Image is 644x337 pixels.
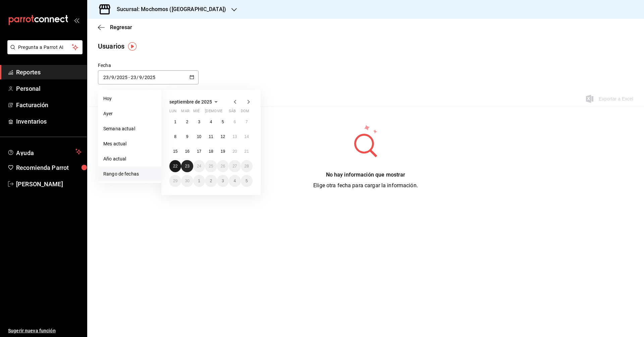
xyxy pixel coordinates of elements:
abbr: lunes [169,109,176,116]
span: Facturación [16,100,82,110]
input: Year [144,75,156,80]
abbr: 22 de septiembre de 2025 [173,164,177,168]
abbr: 6 de septiembre de 2025 [233,120,236,124]
abbr: 18 de septiembre de 2025 [209,149,213,154]
div: No hay información que mostrar [313,171,418,179]
span: / [137,75,139,80]
button: 9 de septiembre de 2025 [181,131,193,143]
button: 4 de septiembre de 2025 [205,116,217,128]
span: / [142,75,144,80]
abbr: sábado [229,109,236,116]
button: 8 de septiembre de 2025 [169,131,181,143]
abbr: 9 de septiembre de 2025 [186,134,189,139]
button: 23 de septiembre de 2025 [181,160,193,172]
button: 14 de septiembre de 2025 [241,131,253,143]
abbr: 25 de septiembre de 2025 [209,164,213,168]
button: 20 de septiembre de 2025 [229,145,240,157]
button: 19 de septiembre de 2025 [217,145,229,157]
span: Pregunta a Parrot AI [18,44,72,51]
button: septiembre de 2025 [169,98,220,106]
abbr: 19 de septiembre de 2025 [221,149,225,154]
span: [PERSON_NAME] [16,180,82,189]
button: 28 de septiembre de 2025 [241,160,253,172]
h3: Sucursal: Mochomos ([GEOGRAPHIC_DATA]) [111,5,226,13]
div: Fecha [98,62,199,69]
button: 17 de septiembre de 2025 [193,145,205,157]
abbr: 21 de septiembre de 2025 [245,149,249,154]
button: Regresar [98,24,132,30]
div: Usuarios [98,41,124,51]
button: 26 de septiembre de 2025 [217,160,229,172]
button: 4 de octubre de 2025 [229,175,240,187]
abbr: 2 de septiembre de 2025 [186,120,189,124]
abbr: 14 de septiembre de 2025 [245,134,249,139]
span: / [109,75,111,80]
abbr: 20 de septiembre de 2025 [232,149,237,154]
button: 5 de septiembre de 2025 [217,116,229,128]
input: Month [139,75,142,80]
button: 21 de septiembre de 2025 [241,145,253,157]
button: 1 de septiembre de 2025 [169,116,181,128]
span: Sugerir nueva función [8,327,82,334]
button: 2 de septiembre de 2025 [181,116,193,128]
abbr: 17 de septiembre de 2025 [197,149,201,154]
abbr: viernes [217,109,222,116]
abbr: 27 de septiembre de 2025 [232,164,237,168]
abbr: 23 de septiembre de 2025 [185,164,189,168]
button: 11 de septiembre de 2025 [205,131,217,143]
button: open_drawer_menu [74,17,79,23]
img: Tooltip marker [128,42,137,51]
abbr: jueves [205,109,245,116]
button: 24 de septiembre de 2025 [193,160,205,172]
button: 2 de octubre de 2025 [205,175,217,187]
button: 6 de septiembre de 2025 [229,116,240,128]
button: 29 de septiembre de 2025 [169,175,181,187]
span: Inventarios [16,117,82,126]
li: Mes actual [98,136,161,151]
abbr: 5 de octubre de 2025 [246,179,248,183]
span: Elige otra fecha para cargar la información. [313,182,418,189]
span: / [114,75,116,80]
li: Rango de fechas [98,166,161,182]
li: Semana actual [98,121,161,136]
abbr: 28 de septiembre de 2025 [245,164,249,168]
span: septiembre de 2025 [169,99,212,105]
abbr: miércoles [193,109,200,116]
li: Ayer [98,106,161,121]
li: Hoy [98,91,161,106]
abbr: 8 de septiembre de 2025 [174,134,176,139]
button: Pregunta a Parrot AI [7,40,83,54]
span: Recomienda Parrot [16,163,82,172]
span: Reportes [16,68,82,77]
button: 30 de septiembre de 2025 [181,175,193,187]
abbr: 10 de septiembre de 2025 [197,134,201,139]
abbr: 7 de septiembre de 2025 [246,120,248,124]
abbr: domingo [241,109,249,116]
span: Ayuda [16,148,73,156]
button: 10 de septiembre de 2025 [193,131,205,143]
abbr: 26 de septiembre de 2025 [221,164,225,168]
abbr: 2 de octubre de 2025 [210,179,212,183]
button: 12 de septiembre de 2025 [217,131,229,143]
abbr: 5 de septiembre de 2025 [222,120,224,124]
input: Day [103,75,109,80]
input: Day [130,75,137,80]
abbr: 24 de septiembre de 2025 [197,164,201,168]
abbr: martes [181,109,189,116]
abbr: 16 de septiembre de 2025 [185,149,189,154]
abbr: 29 de septiembre de 2025 [173,179,177,183]
button: 15 de septiembre de 2025 [169,145,181,157]
button: 5 de octubre de 2025 [241,175,253,187]
button: 22 de septiembre de 2025 [169,160,181,172]
button: 13 de septiembre de 2025 [229,131,240,143]
button: 25 de septiembre de 2025 [205,160,217,172]
li: Año actual [98,151,161,166]
abbr: 11 de septiembre de 2025 [209,134,213,139]
abbr: 1 de septiembre de 2025 [174,120,176,124]
button: 3 de septiembre de 2025 [193,116,205,128]
abbr: 1 de octubre de 2025 [198,179,200,183]
span: Personal [16,84,82,93]
a: Pregunta a Parrot AI [5,49,83,56]
input: Month [111,75,114,80]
